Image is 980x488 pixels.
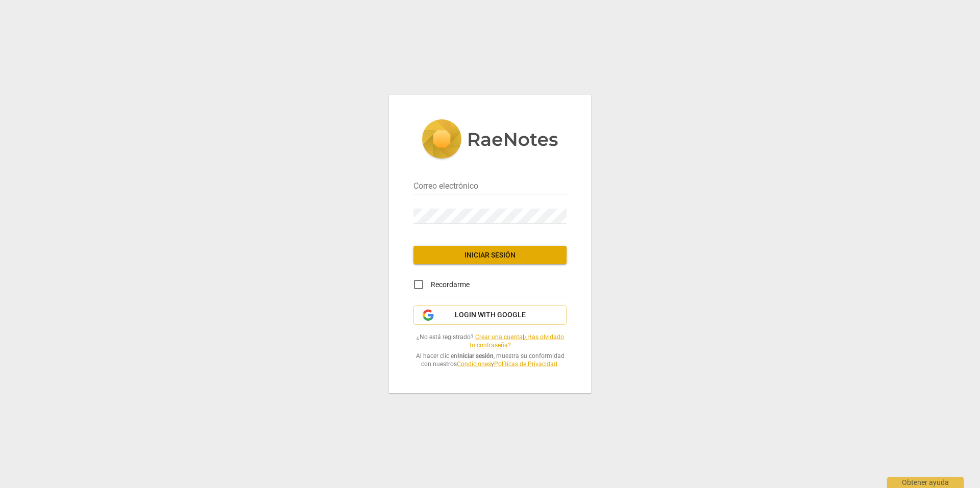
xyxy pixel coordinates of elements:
[475,333,523,341] a: Crear una cuenta
[413,246,567,264] button: Iniciar sesión
[457,361,491,368] a: Condiciones
[413,352,567,369] span: Al hacer clic en , muestra su conformidad con nuestros y .
[431,279,470,290] span: Recordarme
[455,310,526,320] span: Login with Google
[494,361,557,368] a: Políticas de Privacidad
[887,477,964,488] div: Obtener ayuda
[422,119,558,161] img: 5ac2273c67554f335776073100b6d88f.svg
[413,333,567,350] span: ¿No está registrado? |
[457,352,494,359] b: Iniciar sesión
[470,333,564,349] a: ¿Has olvidado tu contraseña?
[422,250,558,261] span: Iniciar sesión
[413,305,567,325] button: Login with Google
